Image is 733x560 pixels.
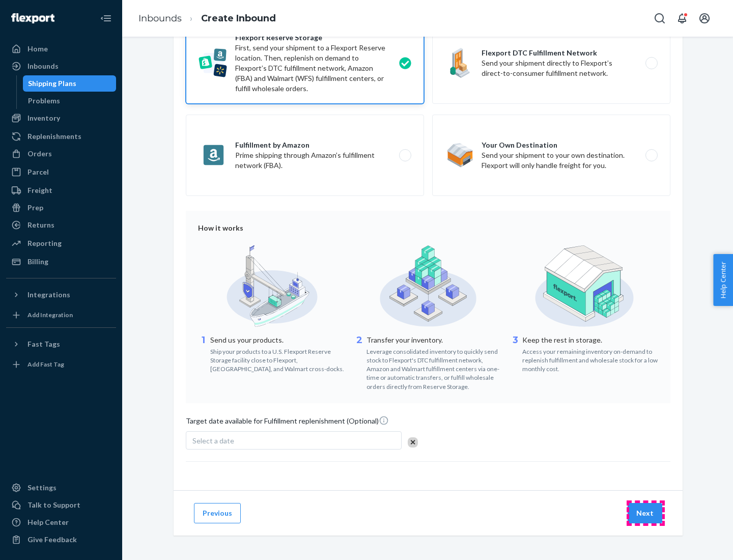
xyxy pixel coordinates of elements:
a: Add Integration [6,307,116,323]
a: Talk to Support [6,497,116,513]
div: 2 [354,334,364,391]
div: Home [27,44,48,54]
div: Add Integration [27,311,73,319]
a: Inbounds [6,58,116,74]
div: Freight [27,185,52,195]
div: Shipping Plans [28,78,76,89]
div: Add Fast Tag [27,360,64,369]
div: Inventory [27,113,60,123]
button: Next [628,503,662,523]
div: Billing [27,257,48,267]
div: 1 [198,334,208,373]
a: Replenishments [6,128,116,145]
button: Open notifications [672,8,692,29]
button: Close Navigation [96,8,116,29]
div: 3 [510,334,520,373]
img: Flexport logo [11,13,54,23]
div: How it works [198,223,658,233]
button: Previous [194,503,241,523]
button: Open Search Box [650,8,670,29]
a: Add Fast Tag [6,356,116,373]
div: Problems [28,96,60,106]
a: Problems [23,93,117,109]
a: Orders [6,146,116,162]
button: Fast Tags [6,336,116,352]
p: Send us your products. [210,335,346,345]
button: Open account menu [694,8,715,29]
div: Reporting [27,238,62,248]
div: Inbounds [27,61,59,71]
button: Help Center [713,254,733,306]
p: Keep the rest in storage. [522,335,658,345]
a: Create Inbound [201,13,276,24]
div: Replenishments [27,131,81,142]
div: Ship your products to a U.S. Flexport Reserve Storage facility close to Flexport, [GEOGRAPHIC_DAT... [210,345,346,373]
div: Access your remaining inventory on-demand to replenish fulfillment and wholesale stock for a low ... [522,345,658,373]
div: Leverage consolidated inventory to quickly send stock to Flexport's DTC fulfillment network, Amaz... [366,345,502,391]
span: Target date available for Fulfillment replenishment (Optional) [186,415,389,430]
p: Transfer your inventory. [366,335,502,345]
a: Inbounds [138,13,182,24]
a: Billing [6,254,116,270]
div: Parcel [27,167,49,177]
a: Shipping Plans [23,75,117,92]
a: Freight [6,182,116,199]
a: Help Center [6,514,116,530]
div: Give Feedback [27,535,77,545]
ol: breadcrumbs [130,4,284,34]
a: Returns [6,217,116,233]
div: Fast Tags [27,339,60,349]
div: Prep [27,203,43,213]
button: Give Feedback [6,531,116,548]
button: Integrations [6,287,116,303]
div: Orders [27,149,52,159]
div: Returns [27,220,54,230]
div: Talk to Support [27,500,80,510]
a: Settings [6,480,116,496]
a: Home [6,41,116,57]
span: Select a date [192,436,234,445]
div: Settings [27,483,57,493]
a: Reporting [6,235,116,251]
a: Prep [6,200,116,216]
a: Inventory [6,110,116,126]
div: Integrations [27,290,70,300]
div: Help Center [27,517,69,527]
a: Parcel [6,164,116,180]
